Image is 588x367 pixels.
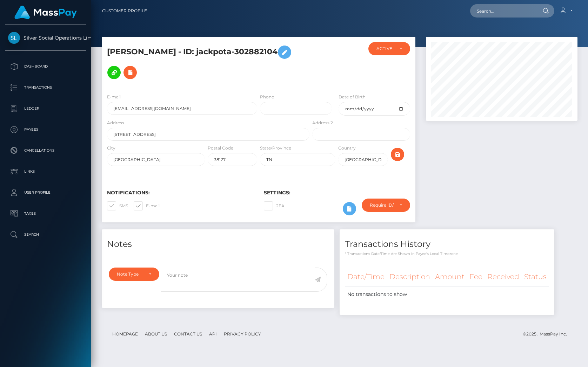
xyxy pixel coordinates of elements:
[109,268,159,281] button: Note Type
[5,35,86,41] span: Silver Social Operations Limited
[264,201,285,210] label: 2FA
[14,6,77,19] img: MassPay Logo
[312,120,333,126] label: Address 2
[107,201,128,210] label: SMS
[107,42,306,83] h5: [PERSON_NAME] - ID: jackpota-302882104
[8,145,83,156] p: Cancellations
[370,202,394,208] div: Require ID/Selfie Verification
[8,61,83,72] p: Dashboard
[5,121,86,138] a: Payees
[5,79,86,96] a: Transactions
[208,145,233,151] label: Postal Code
[485,267,522,286] th: Received
[376,46,394,51] div: ACTIVE
[107,190,253,196] h6: Notifications:
[109,328,141,339] a: Homepage
[260,94,274,100] label: Phone
[107,145,115,151] label: City
[523,330,572,338] div: © 2025 , MassPay Inc.
[5,163,86,180] a: Links
[8,229,83,240] p: Search
[345,267,387,286] th: Date/Time
[5,205,86,222] a: Taxes
[8,82,83,93] p: Transactions
[8,166,83,177] p: Links
[102,4,147,18] a: Customer Profile
[5,142,86,159] a: Cancellations
[171,328,205,339] a: Contact Us
[8,32,20,44] img: Silver Social Operations Limited
[5,100,86,117] a: Ledger
[5,184,86,201] a: User Profile
[470,4,536,18] input: Search...
[8,124,83,135] p: Payees
[522,267,549,286] th: Status
[338,145,356,151] label: Country
[5,226,86,243] a: Search
[107,120,124,126] label: Address
[221,328,264,339] a: Privacy Policy
[107,94,121,100] label: E-mail
[8,208,83,219] p: Taxes
[107,238,329,250] h4: Notes
[117,271,143,277] div: Note Type
[206,328,220,339] a: API
[142,328,170,339] a: About Us
[345,286,549,303] td: No transactions to show
[387,267,433,286] th: Description
[345,238,549,250] h4: Transactions History
[433,267,467,286] th: Amount
[5,58,86,75] a: Dashboard
[260,145,291,151] label: State/Province
[134,201,160,210] label: E-mail
[362,199,410,212] button: Require ID/Selfie Verification
[339,94,366,100] label: Date of Birth
[264,190,410,196] h6: Settings:
[368,42,410,55] button: ACTIVE
[8,103,83,114] p: Ledger
[467,267,485,286] th: Fee
[8,187,83,198] p: User Profile
[345,251,549,256] p: * Transactions date/time are shown in payee's local timezone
